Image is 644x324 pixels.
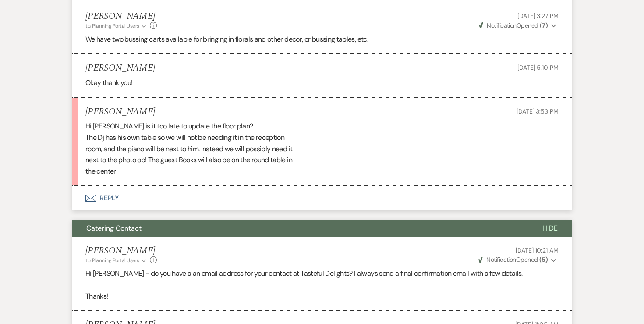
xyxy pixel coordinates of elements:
[478,256,548,263] span: Opened
[516,246,559,254] span: [DATE] 10:21 AM
[85,63,155,74] h5: [PERSON_NAME]
[528,220,572,237] button: Hide
[85,256,148,264] button: to: Planning Portal Users
[85,22,148,30] button: to: Planning Portal Users
[477,255,559,264] button: NotificationOpened (5)
[517,107,559,115] span: [DATE] 3:53 PM
[85,121,559,177] div: Hi [PERSON_NAME] is it too late to update the floor plan? The Dj has his own table so we will not...
[517,12,559,20] span: [DATE] 3:27 PM
[72,186,572,210] button: Reply
[539,256,548,263] strong: ( 5 )
[85,257,139,264] span: to: Planning Portal Users
[85,268,559,279] p: Hi [PERSON_NAME] - do you have a an email address for your contact at Tasteful Delights? I always...
[517,64,559,71] span: [DATE] 5:10 PM
[542,224,558,233] span: Hide
[478,21,559,30] button: NotificationOpened (7)
[85,107,155,117] h5: [PERSON_NAME]
[487,21,516,29] span: Notification
[85,22,139,29] span: to: Planning Portal Users
[85,291,559,302] p: Thanks!
[72,220,528,237] button: Catering Contact
[479,21,548,29] span: Opened
[486,256,516,263] span: Notification
[85,77,559,89] div: Okay thank you!
[540,21,548,29] strong: ( 7 )
[85,34,559,45] p: We have two bussing carts available for bringing in florals and other decor, or bussing tables, etc.
[85,246,157,256] h5: [PERSON_NAME]
[86,224,142,233] span: Catering Contact
[85,11,157,22] h5: [PERSON_NAME]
